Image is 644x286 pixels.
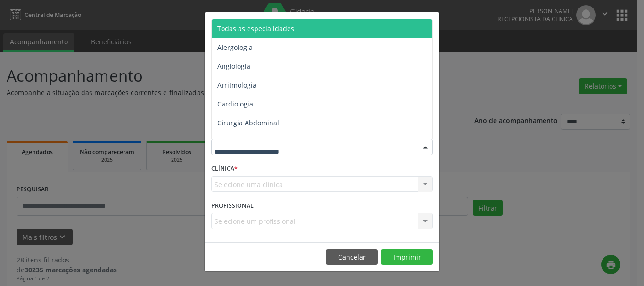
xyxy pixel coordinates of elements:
span: Cirurgia Abdominal [217,118,279,127]
button: Imprimir [381,249,433,265]
span: Todas as especialidades [217,24,294,33]
span: Alergologia [217,43,253,52]
label: CLÍNICA [211,162,238,176]
span: Cirurgia Bariatrica [217,137,275,146]
span: Cardiologia [217,99,253,108]
span: Angiologia [217,62,250,71]
button: Cancelar [326,249,378,265]
button: Close [421,12,439,35]
h5: Relatório de agendamentos [211,19,319,31]
span: Arritmologia [217,81,256,90]
label: PROFISSIONAL [211,198,254,213]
